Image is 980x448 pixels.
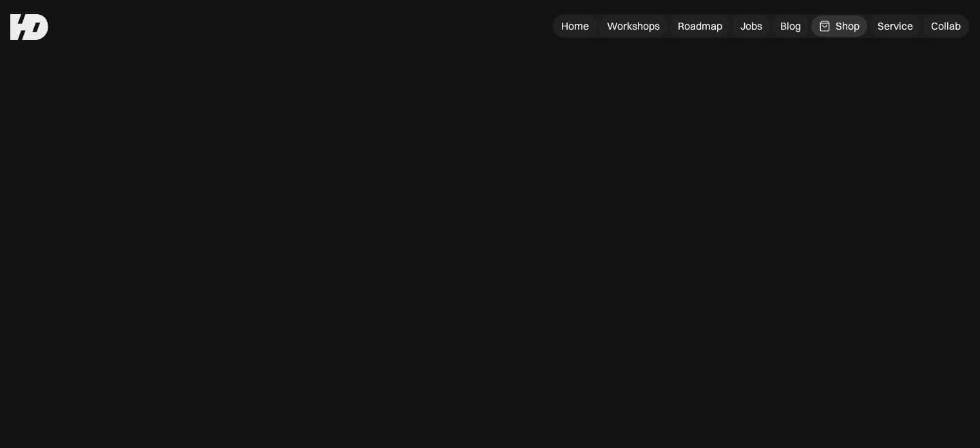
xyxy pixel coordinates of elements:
a: Shop [811,15,867,37]
a: Collab [923,15,968,37]
a: Blog [773,15,809,37]
div: Workshops [607,19,660,33]
a: Jobs [733,15,770,37]
div: Home [561,19,589,33]
div: Collab [931,19,961,33]
div: Shop [836,19,860,33]
a: Home [553,15,597,37]
div: Service [878,19,913,33]
a: Workshops [599,15,668,37]
a: Roadmap [670,15,730,37]
div: Blog [780,19,801,33]
a: Service [870,15,921,37]
div: Jobs [740,19,762,33]
div: Roadmap [678,19,722,33]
